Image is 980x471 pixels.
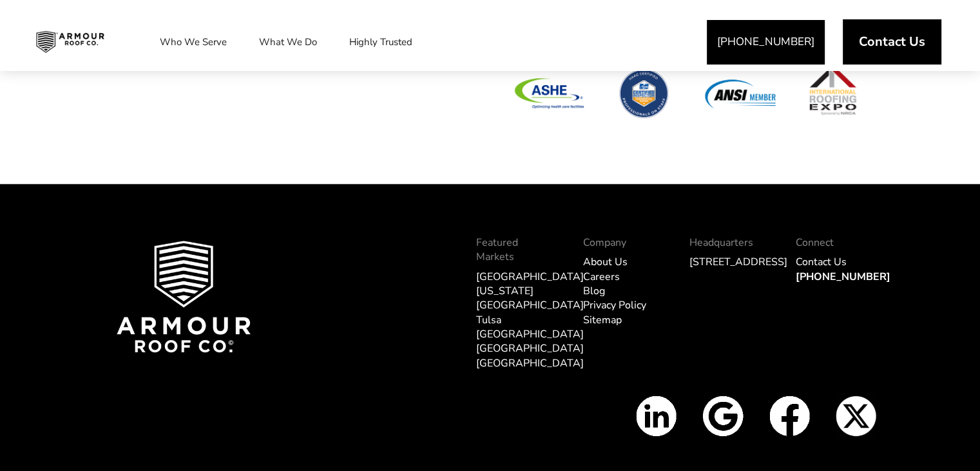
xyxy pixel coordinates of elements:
a: [STREET_ADDRESS] [689,255,787,269]
a: Sitemap [583,313,622,327]
img: Google Icon White [702,396,743,436]
a: About Us [583,255,628,269]
a: Privacy Policy [583,298,646,312]
p: Featured Markets [476,235,557,265]
p: Headquarters [689,235,770,250]
a: Contact Us [796,255,847,269]
a: Tulsa [476,313,501,327]
a: Who We Serve [147,26,240,58]
a: [US_STATE][GEOGRAPHIC_DATA] [476,284,584,312]
img: Industrial and Commercial Roofing Company | Armour Roof Co. [26,26,115,58]
p: Connect [796,235,876,250]
span: Contact Us [859,35,925,48]
a: [PHONE_NUMBER] [707,20,825,65]
a: [GEOGRAPHIC_DATA] [476,270,584,284]
img: Linkedin Icon White [636,396,677,436]
a: [PHONE_NUMBER] [796,270,890,284]
a: What We Do [246,26,330,58]
a: [GEOGRAPHIC_DATA] [476,327,584,341]
a: Blog [583,284,605,298]
p: Company [583,235,664,250]
img: Armour Roof Co Footer Logo 2025 [117,241,251,353]
img: Facbook icon white [769,396,810,436]
a: [GEOGRAPHIC_DATA] [476,356,584,370]
img: X Icon White v2 [836,396,876,436]
a: [GEOGRAPHIC_DATA] [476,341,584,356]
a: Contact Us [843,19,941,65]
a: Highly Trusted [336,26,425,58]
a: Careers [583,270,620,284]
